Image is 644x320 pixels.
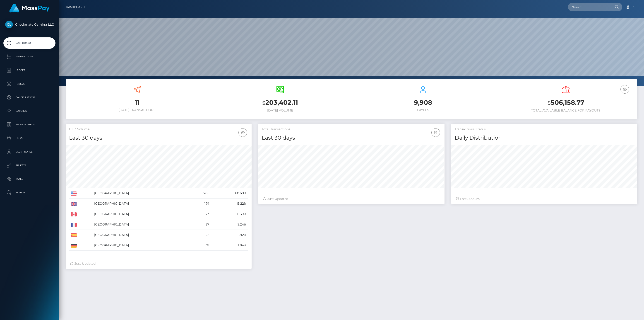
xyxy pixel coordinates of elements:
[189,219,211,230] td: 37
[3,160,55,171] a: API Keys
[211,188,248,199] td: 68.68%
[3,22,55,27] span: Checkmate Gaming LLC
[93,230,189,240] td: [GEOGRAPHIC_DATA]
[212,98,348,107] h3: 203,402.11
[189,209,211,219] td: 73
[498,109,634,112] h6: Total Available Balance for Payouts
[3,119,55,130] a: Manage Users
[548,100,551,106] small: $
[211,240,248,251] td: 1.84%
[3,78,55,90] a: Payees
[5,53,54,60] p: Transactions
[5,121,54,128] p: Manage Users
[455,134,634,142] h4: Daily Distribution
[5,94,54,101] p: Cancellations
[211,209,248,219] td: 6.39%
[189,199,211,209] td: 174
[211,219,248,230] td: 3.24%
[262,134,441,142] h4: Last 30 days
[71,233,77,237] img: ES.png
[211,230,248,240] td: 1.92%
[69,98,205,107] h3: 11
[211,199,248,209] td: 15.22%
[93,219,189,230] td: [GEOGRAPHIC_DATA]
[3,146,55,158] a: User Profile
[3,51,55,62] a: Transactions
[467,197,471,201] span: 24
[71,244,77,248] img: DE.png
[355,98,491,107] h3: 9,908
[93,209,189,219] td: [GEOGRAPHIC_DATA]
[66,2,85,12] a: Dashboard
[355,108,491,112] h6: Payees
[455,127,634,132] h5: Transactions Status
[69,127,248,132] h5: USD Volume
[262,127,441,132] h5: Total Transactions
[568,3,610,11] input: Search...
[69,134,248,142] h4: Last 30 days
[212,109,348,112] h6: [DATE] Volume
[5,67,54,74] p: Ledger
[189,240,211,251] td: 21
[189,188,211,199] td: 785
[5,108,54,114] p: Batches
[5,176,54,182] p: Taxes
[456,196,633,201] div: Last hours
[262,100,265,106] small: $
[498,98,634,107] h3: 506,158.77
[5,162,54,169] p: API Keys
[3,187,55,198] a: Search
[71,212,77,216] img: CA.png
[70,261,247,266] div: Just Updated
[189,230,211,240] td: 22
[5,21,13,28] img: Checkmate Gaming LLC
[69,108,205,112] h6: [DATE] Transactions
[3,92,55,103] a: Cancellations
[3,133,55,144] a: Links
[71,192,77,196] img: US.png
[3,37,55,49] a: Dashboard
[5,135,54,142] p: Links
[93,188,189,199] td: [GEOGRAPHIC_DATA]
[263,196,440,201] div: Just Updated
[9,4,50,12] img: MassPay Logo
[3,173,55,185] a: Taxes
[5,189,54,196] p: Search
[93,240,189,251] td: [GEOGRAPHIC_DATA]
[5,148,54,155] p: User Profile
[71,223,77,227] img: FR.png
[71,202,77,206] img: GB.png
[93,199,189,209] td: [GEOGRAPHIC_DATA]
[3,105,55,117] a: Batches
[5,40,54,46] p: Dashboard
[3,65,55,76] a: Ledger
[5,80,54,87] p: Payees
